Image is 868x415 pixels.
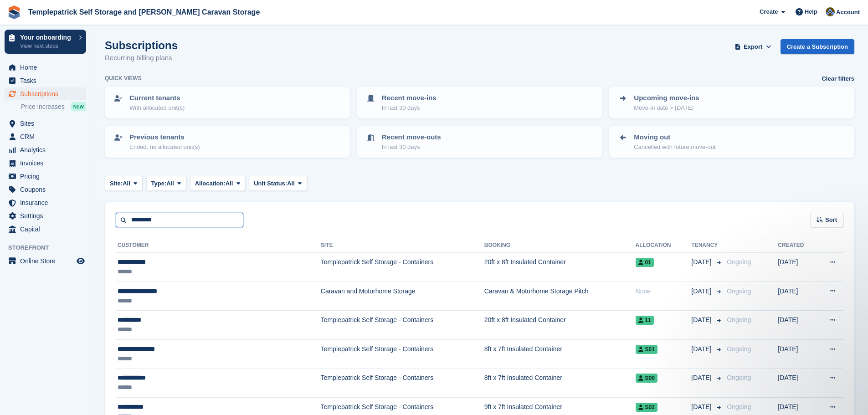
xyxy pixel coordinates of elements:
a: menu [5,170,86,183]
td: Templepatrick Self Storage - Containers [321,369,484,398]
a: Upcoming move-ins Move-in date > [DATE] [610,87,853,118]
span: [DATE] [691,287,713,296]
td: Templepatrick Self Storage - Containers [321,339,484,369]
p: View next steps [20,42,74,50]
span: Help [805,7,817,16]
span: Analytics [20,143,75,156]
span: Sort [825,215,837,225]
span: Sites [20,117,75,130]
a: menu [5,130,86,143]
span: Ongoing [727,316,751,323]
span: All [123,179,130,188]
span: Export [744,42,762,51]
a: menu [5,210,86,222]
button: Export [733,39,773,54]
span: Coupons [20,183,75,196]
a: menu [5,61,86,74]
th: Booking [484,238,636,253]
h1: Subscriptions [105,39,178,51]
span: Price increases [21,102,65,111]
span: Ongoing [727,345,751,353]
span: [DATE] [691,344,713,354]
td: [DATE] [778,282,816,311]
span: Invoices [20,157,75,169]
span: CRM [20,130,75,143]
span: Pricing [20,170,75,183]
a: menu [5,74,86,87]
td: Caravan and Motorhome Storage [321,282,484,311]
td: Caravan & Motorhome Storage Pitch [484,282,636,311]
p: Recent move-ins [382,93,437,103]
a: menu [5,117,86,130]
a: Recent move-ins In last 30 days [358,87,601,118]
span: S00 [636,374,657,383]
a: Current tenants With allocated unit(s) [106,87,349,118]
span: [DATE] [691,257,713,267]
p: Current tenants [129,93,185,103]
span: Ongoing [727,374,751,381]
span: Capital [20,223,75,236]
p: Recent move-outs [382,132,441,143]
span: Subscriptions [20,87,75,100]
span: Create [760,7,778,16]
span: All [287,179,295,188]
span: Unit Status: [254,179,287,188]
td: [DATE] [778,339,816,369]
span: S02 [636,403,657,412]
button: Type: All [146,176,186,191]
a: menu [5,255,86,267]
span: Account [836,8,860,17]
span: All [166,179,174,188]
a: Price increases NEW [21,102,86,112]
a: menu [5,87,86,100]
a: Templepatrick Self Storage and [PERSON_NAME] Caravan Storage [25,5,263,20]
td: Templepatrick Self Storage - Containers [321,253,484,282]
span: Storefront [8,243,91,252]
p: With allocated unit(s) [129,103,185,113]
th: Tenancy [691,238,723,253]
a: menu [5,223,86,236]
span: Type: [151,179,167,188]
p: Previous tenants [129,132,200,143]
th: Created [778,238,816,253]
p: Ended, no allocated unit(s) [129,143,200,152]
div: None [636,287,692,296]
span: [DATE] [691,373,713,383]
a: Moving out Cancelled with future move-out [610,127,853,157]
a: menu [5,143,86,156]
td: [DATE] [778,253,816,282]
h6: Quick views [105,74,142,82]
td: Templepatrick Self Storage - Containers [321,311,484,340]
span: All [226,179,233,188]
a: Clear filters [822,74,854,83]
span: Ongoing [727,403,751,410]
p: Move-in date > [DATE] [634,103,699,113]
a: menu [5,196,86,209]
td: 8ft x 7ft Insulated Container [484,339,636,369]
a: Recent move-outs In last 30 days [358,127,601,157]
th: Allocation [636,238,692,253]
p: Moving out [634,132,715,143]
span: [DATE] [691,402,713,412]
img: Karen [826,7,835,16]
p: Cancelled with future move-out [634,143,715,152]
a: Previous tenants Ended, no allocated unit(s) [106,127,349,157]
button: Allocation: All [190,176,246,191]
span: Ongoing [727,258,751,266]
span: 01 [636,258,654,267]
a: Your onboarding View next steps [5,30,86,54]
p: In last 30 days [382,103,437,113]
span: Site: [110,179,123,188]
p: In last 30 days [382,143,441,152]
a: menu [5,157,86,169]
td: 20ft x 8ft Insulated Container [484,253,636,282]
span: Home [20,61,75,74]
div: NEW [71,102,86,111]
th: Site [321,238,484,253]
p: Upcoming move-ins [634,93,699,103]
span: Tasks [20,74,75,87]
td: [DATE] [778,311,816,340]
th: Customer [116,238,321,253]
button: Unit Status: All [249,176,307,191]
span: Online Store [20,255,75,267]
